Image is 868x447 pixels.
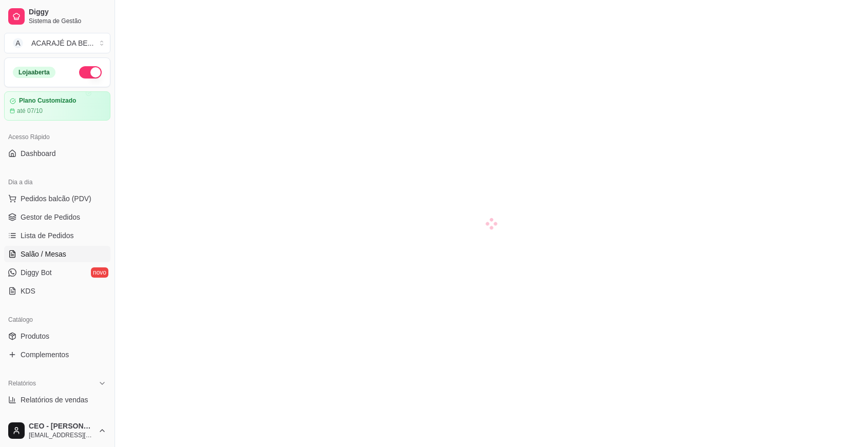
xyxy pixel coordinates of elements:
button: Pedidos balcão (PDV) [4,190,110,207]
a: Diggy Botnovo [4,264,110,281]
button: CEO - [PERSON_NAME][EMAIL_ADDRESS][DOMAIN_NAME] [4,418,110,443]
a: Produtos [4,328,110,344]
span: Dashboard [21,148,56,159]
span: Gestor de Pedidos [21,212,80,222]
span: KDS [21,286,35,296]
span: CEO - [PERSON_NAME] [29,422,94,431]
span: Complementos [21,349,69,360]
button: Select a team [4,33,110,53]
span: Lista de Pedidos [21,230,74,241]
a: Gestor de Pedidos [4,209,110,225]
div: Dia a dia [4,174,110,190]
article: Plano Customizado [19,97,76,105]
a: Lista de Pedidos [4,227,110,244]
span: Sistema de Gestão [29,17,106,25]
article: até 07/10 [17,107,43,115]
span: Diggy Bot [21,267,52,278]
span: Relatórios [8,379,36,387]
span: Relatório de clientes [21,413,86,423]
span: Diggy [29,8,106,17]
a: KDS [4,283,110,299]
a: Plano Customizadoaté 07/10 [4,91,110,121]
span: Produtos [21,331,49,341]
a: Relatórios de vendas [4,392,110,408]
a: Complementos [4,346,110,363]
div: ACARAJÉ DA BE ... [31,38,93,48]
span: Salão / Mesas [21,249,66,259]
span: Relatórios de vendas [21,395,88,405]
span: A [13,38,23,48]
div: Acesso Rápido [4,129,110,145]
div: Loja aberta [13,67,55,78]
div: Catálogo [4,312,110,328]
span: Pedidos balcão (PDV) [21,193,91,204]
button: Alterar Status [79,66,102,79]
a: Dashboard [4,145,110,162]
a: Relatório de clientes [4,410,110,426]
span: [EMAIL_ADDRESS][DOMAIN_NAME] [29,431,94,439]
a: DiggySistema de Gestão [4,4,110,29]
a: Salão / Mesas [4,246,110,262]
